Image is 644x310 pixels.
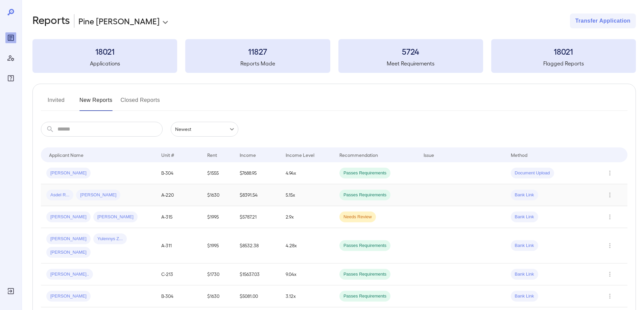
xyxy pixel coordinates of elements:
[202,184,234,206] td: $1630
[202,228,234,263] td: $1995
[339,151,378,159] div: Recommendation
[491,46,636,57] h3: 18021
[32,59,177,67] h5: Applications
[32,39,636,73] summary: 18021Applications11827Reports Made5724Meet Requirements18021Flagged Reports
[78,16,160,26] p: Pine [PERSON_NAME]
[511,243,538,249] span: Bank Link
[511,271,538,278] span: Bank Link
[156,206,202,228] td: A-315
[491,59,636,67] h5: Flagged Reports
[511,214,538,220] span: Bank Link
[185,59,330,67] h5: Reports Made
[76,192,120,198] span: [PERSON_NAME]
[511,151,527,159] div: Method
[79,95,113,111] button: New Reports
[5,286,16,297] div: Log Out
[46,249,91,256] span: [PERSON_NAME]
[234,162,280,184] td: $7688.95
[46,271,93,278] span: [PERSON_NAME]..
[156,162,202,184] td: B-304
[49,151,84,159] div: Applicant Name
[161,151,174,159] div: Unit #
[280,228,334,263] td: 4.28x
[280,162,334,184] td: 4.94x
[156,184,202,206] td: A-220
[202,285,234,307] td: $1630
[32,13,70,28] h2: Reports
[511,170,554,176] span: Document Upload
[240,151,256,159] div: Income
[511,293,538,300] span: Bank Link
[46,170,91,176] span: [PERSON_NAME]
[5,53,16,63] div: Manage Users
[234,206,280,228] td: $5787.21
[171,122,238,137] div: Newest
[280,206,334,228] td: 2.9x
[424,151,434,159] div: Issue
[207,151,218,159] div: Rent
[280,184,334,206] td: 5.15x
[46,236,91,242] span: [PERSON_NAME]
[511,192,538,198] span: Bank Link
[93,236,127,242] span: Yulennys Z...
[234,184,280,206] td: $8391.54
[32,46,177,57] h3: 18021
[156,285,202,307] td: B-304
[339,170,390,176] span: Passes Requirements
[338,59,483,67] h5: Meet Requirements
[339,271,390,278] span: Passes Requirements
[46,192,73,198] span: Asdel R...
[202,206,234,228] td: $1995
[339,192,390,198] span: Passes Requirements
[121,95,160,111] button: Closed Reports
[46,293,91,300] span: [PERSON_NAME]
[234,228,280,263] td: $8532.38
[156,228,202,263] td: A-311
[5,32,16,43] div: Reports
[234,285,280,307] td: $5081.00
[41,95,71,111] button: Invited
[604,168,615,178] button: Row Actions
[604,269,615,280] button: Row Actions
[280,285,334,307] td: 3.12x
[604,240,615,251] button: Row Actions
[185,46,330,57] h3: 11827
[202,263,234,285] td: $1730
[46,214,91,220] span: [PERSON_NAME]
[202,162,234,184] td: $1555
[280,263,334,285] td: 9.04x
[339,293,390,300] span: Passes Requirements
[604,190,615,200] button: Row Actions
[604,291,615,302] button: Row Actions
[604,212,615,222] button: Row Actions
[339,243,390,249] span: Passes Requirements
[156,263,202,285] td: C-213
[339,214,376,220] span: Needs Review
[93,214,138,220] span: [PERSON_NAME]
[5,73,16,84] div: FAQ
[338,46,483,57] h3: 5724
[286,151,314,159] div: Income Level
[570,13,636,28] button: Transfer Application
[234,263,280,285] td: $15637.03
